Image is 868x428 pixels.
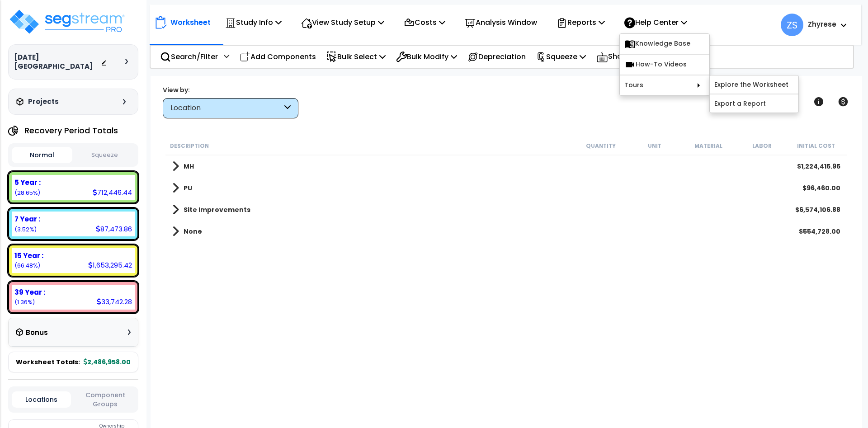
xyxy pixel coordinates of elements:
[184,227,202,236] b: None
[795,205,840,214] div: $6,574,106.88
[14,53,101,71] h3: [DATE] [GEOGRAPHIC_DATA]
[170,103,282,113] div: Location
[781,14,803,36] span: ZS
[620,75,709,95] a: Tours
[586,142,616,150] small: Quantity
[225,16,282,28] p: Study Info
[14,287,45,297] b: 39 Year :
[596,50,644,63] p: Shortcuts
[24,126,118,135] h4: Recovery Period Totals
[620,55,709,75] a: How-To Videos
[84,357,131,367] b: 2,486,958.00
[14,226,37,233] small: 3.5173034687357005%
[465,16,537,28] p: Analysis Window
[752,142,772,150] small: Labor
[404,16,445,28] p: Costs
[184,205,250,214] b: Site Improvements
[802,183,840,193] div: $96,460.00
[620,34,709,54] a: Knowledge Base
[184,183,192,193] b: PU
[467,51,526,63] p: Depreciation
[536,51,586,63] p: Squeeze
[160,51,218,63] p: Search/Filter
[710,94,798,113] a: Export a Report
[14,262,40,269] small: 66.47862247774188%
[694,142,722,150] small: Material
[8,8,126,35] img: logo_pro_r.png
[624,16,687,28] p: Help Center
[170,142,209,150] small: Description
[396,51,457,63] p: Bulk Modify
[648,142,661,150] small: Unit
[170,16,211,28] p: Worksheet
[808,19,836,29] b: Zhyrese
[710,75,798,94] a: Explore the Worksheet
[75,390,135,409] button: Component Groups
[14,251,43,260] b: 15 Year :
[462,46,531,67] div: Depreciation
[797,162,840,171] div: $1,224,415.95
[14,189,40,197] small: 28.647304859993614%
[301,16,384,28] p: View Study Setup
[184,162,194,171] b: MH
[93,188,132,197] div: 712,446.44
[97,297,132,306] div: 33,742.28
[96,224,132,234] div: 87,473.86
[557,16,605,28] p: Reports
[14,298,35,306] small: 1.356769193528801%
[16,357,80,367] span: Worksheet Totals:
[801,397,823,419] iframe: Intercom live chat
[240,51,316,63] p: Add Components
[14,178,41,187] b: 5 Year :
[235,46,321,67] div: Add Components
[163,85,298,94] div: View by:
[14,214,40,224] b: 7 Year :
[26,329,48,337] h3: Bonus
[12,147,72,163] button: Normal
[88,260,132,270] div: 1,653,295.42
[12,391,71,408] button: Locations
[797,142,835,150] small: Initial Cost
[591,46,649,68] div: Shortcuts
[326,51,386,63] p: Bulk Select
[28,97,59,106] h3: Projects
[799,227,840,236] div: $554,728.00
[75,147,135,163] button: Squeeze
